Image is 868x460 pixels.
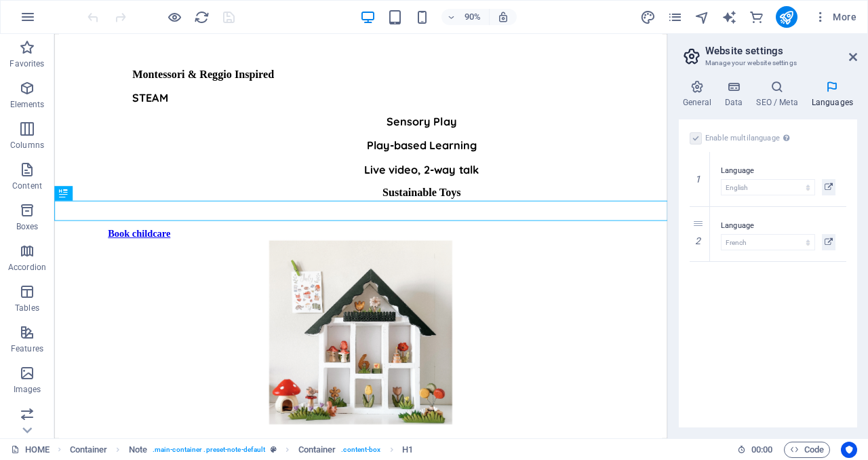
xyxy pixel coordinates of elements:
[10,140,44,151] p: Columns
[298,442,336,458] span: Click to select. Double-click to edit
[808,6,862,28] button: More
[441,9,490,25] button: 90%
[70,442,108,458] span: Click to select. Double-click to edit
[70,442,413,458] nav: breadcrumb
[705,57,830,69] h3: Manage your website settings
[271,446,277,453] i: This element is a customizable preset
[193,9,210,25] button: reload
[688,235,708,246] em: 2
[341,442,380,458] span: . content-box
[721,218,835,234] label: Language
[679,80,721,109] h4: General
[129,442,147,458] span: Click to select. Double-click to edit
[194,9,210,25] i: Reload page
[814,10,856,24] span: More
[12,180,42,191] p: Content
[640,9,656,25] button: design
[841,442,857,458] button: Usercentrics
[721,80,753,109] h4: Data
[16,221,39,232] p: Boxes
[667,9,683,25] i: Pages (Ctrl+Alt+S)
[8,262,46,273] p: Accordion
[784,442,830,458] button: Code
[705,45,857,57] h2: Website settings
[722,9,738,25] button: text_generator
[776,6,797,28] button: publish
[694,9,711,25] button: navigator
[752,80,807,109] h4: SEO / Meta
[9,58,44,69] p: Favorites
[761,444,763,455] span: :
[721,163,835,179] label: Language
[402,442,413,458] span: Click to select. Double-click to edit
[14,384,41,395] p: Images
[737,442,773,458] h6: Session time
[722,9,737,25] i: AI Writer
[11,442,50,458] a: Click to cancel selection. Double-click to open Pages
[462,9,484,25] h6: 90%
[11,343,43,354] p: Features
[497,11,509,23] i: On resize automatically adjust zoom level to fit chosen device.
[153,442,265,458] span: . main-container .preset-note-default
[749,9,764,25] i: Commerce
[749,9,765,25] button: commerce
[808,80,857,109] h4: Languages
[10,99,45,110] p: Elements
[667,9,684,25] button: pages
[166,9,182,25] button: Click here to leave preview mode and continue editing
[790,442,824,458] span: Code
[15,303,39,313] p: Tables
[751,442,772,458] span: 00 00
[705,130,793,147] label: Enable multilanguage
